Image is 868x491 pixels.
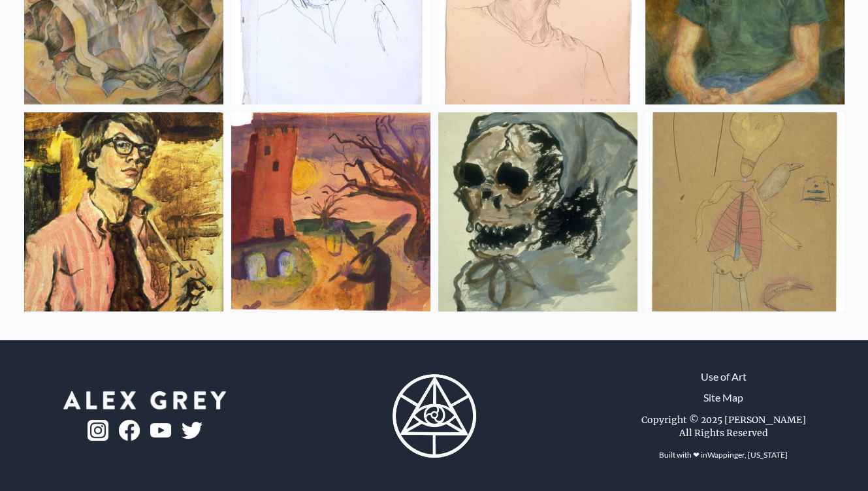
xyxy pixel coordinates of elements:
div: Built with ❤ in [654,445,793,466]
img: ig-logo.png [88,420,108,441]
a: Use of Art [701,369,747,385]
img: fb-logo.png [119,420,140,441]
div: Copyright © 2025 [PERSON_NAME] [641,413,806,426]
a: Site Map [703,390,743,405]
img: twitter-logo.png [182,422,202,439]
div: All Rights Reserved [679,426,768,439]
img: youtube-logo.png [150,423,171,438]
a: Wappinger, [US_STATE] [707,450,788,460]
